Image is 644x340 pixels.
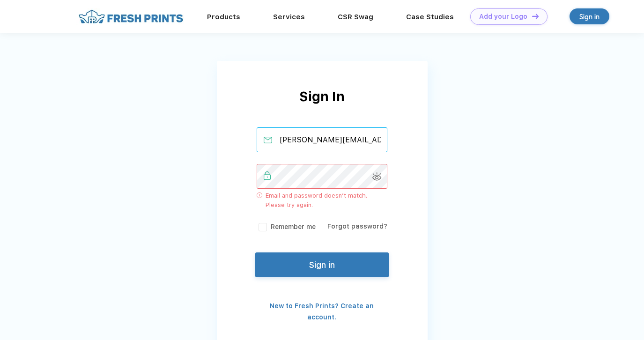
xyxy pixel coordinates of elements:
[76,8,186,25] img: fo%20logo%202.webp
[264,171,271,180] img: password_active.svg
[532,14,539,19] img: DT
[327,222,387,230] a: Forgot password?
[255,252,388,277] button: Sign in
[372,172,382,181] img: show_password.svg
[270,302,374,321] a: New to Fresh Prints? Create an account.
[264,137,272,143] img: email_active.svg
[257,192,262,198] img: error_icon_desktop.svg
[257,127,387,152] input: Email
[479,13,527,21] div: Add your Logo
[570,8,609,24] a: Sign in
[257,222,316,232] label: Remember me
[579,11,600,22] div: Sign in
[207,13,240,21] a: Products
[217,87,428,127] div: Sign In
[266,191,387,209] span: Email and password doesn’t match. Please try again.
